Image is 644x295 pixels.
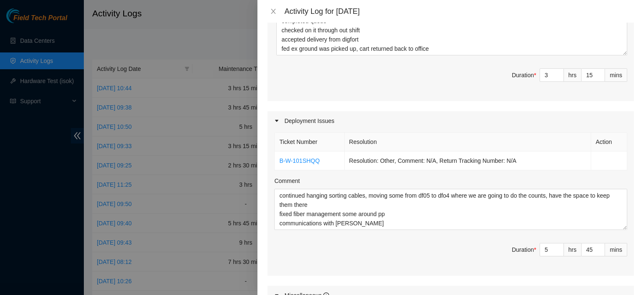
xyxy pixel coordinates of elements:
[267,8,279,16] button: Close
[284,7,634,16] div: Activity Log for [DATE]
[276,14,627,55] textarea: Comment
[345,151,591,170] td: Resolution: Other, Comment: N/A, Return Tracking Number: N/A
[512,70,536,80] div: Duration
[512,245,536,254] div: Duration
[267,111,634,131] div: Deployment Issues
[270,8,277,15] span: close
[605,243,627,256] div: mins
[274,176,300,185] label: Comment
[564,243,582,256] div: hrs
[274,118,279,123] span: caret-right
[345,133,591,151] th: Resolution
[279,157,319,164] a: B-W-101SHQQ
[605,68,627,82] div: mins
[275,133,344,151] th: Ticket Number
[274,189,627,230] textarea: Comment
[564,68,582,82] div: hrs
[591,133,627,151] th: Action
